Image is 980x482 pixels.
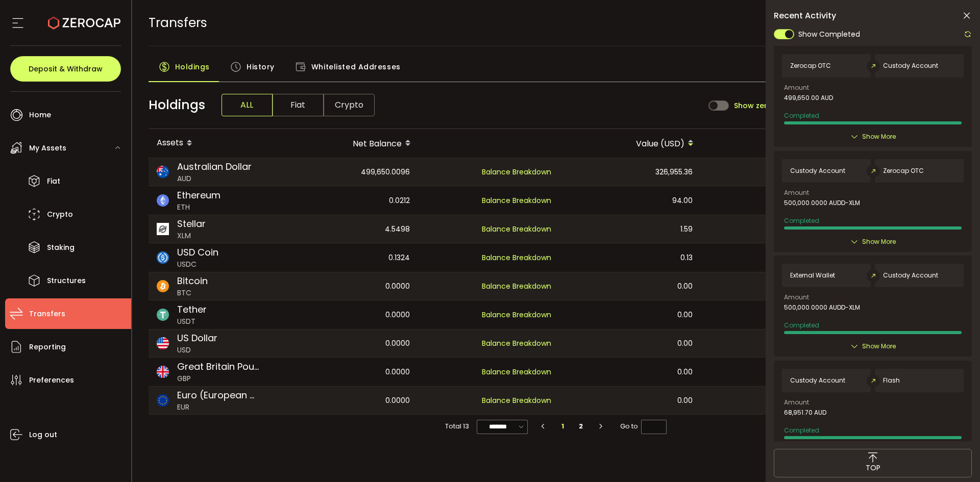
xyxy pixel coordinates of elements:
[278,329,418,357] div: 0.0000
[790,167,845,174] span: Custody Account
[47,207,73,222] span: Crypto
[482,309,551,321] span: Balance Breakdown
[784,399,809,405] span: Amount
[798,29,860,40] span: Show Completed
[482,195,551,206] span: Balance Breakdown
[157,194,169,207] img: eth_portfolio.svg
[222,94,273,116] span: ALL
[149,135,278,152] div: Assets
[157,251,169,264] img: usdc_portfolio.svg
[278,300,418,329] div: 0.0000
[157,223,169,235] img: xlm_portfolio.png
[445,419,469,434] span: Total 13
[29,108,51,122] span: Home
[784,111,819,120] span: Completed
[157,366,169,378] img: gbp_portfolio.svg
[278,272,418,300] div: 0.0000
[177,373,260,384] span: GBP
[175,57,210,77] span: Holdings
[157,337,169,349] img: usd_portfolio.svg
[883,272,938,279] span: Custody Account
[29,65,103,72] span: Deposit & Withdraw
[177,188,220,202] span: Ethereum
[784,199,860,207] span: 500,000.0000 AUDD-XLM
[157,166,169,178] img: aud_portfolio.svg
[247,57,275,77] span: History
[784,216,819,225] span: Completed
[278,387,418,414] div: 0.0000
[790,377,845,384] span: Custody Account
[734,102,805,109] span: Show zero balance
[177,274,208,288] span: Bitcoin
[784,426,819,435] span: Completed
[177,331,217,345] span: US Dollar
[560,358,701,386] div: 0.00
[560,387,701,414] div: 0.00
[29,373,74,388] span: Preferences
[790,62,831,69] span: Zerocap OTC
[560,329,701,357] div: 0.00
[157,309,169,321] img: usdt_portfolio.svg
[560,300,701,329] div: 0.00
[177,202,220,213] span: ETH
[177,245,218,259] span: USD Coin
[177,360,260,373] span: Great Britain Pound
[157,280,169,292] img: btc_portfolio.svg
[177,160,252,173] span: Australian Dollar
[554,419,572,434] li: 1
[177,231,206,241] span: XLM
[177,259,218,270] span: USDC
[311,57,401,77] span: Whitelisted Addresses
[29,141,66,156] span: My Assets
[572,419,590,434] li: 2
[784,190,809,196] span: Amount
[774,12,836,20] span: Recent Activity
[560,158,701,186] div: 326,955.36
[482,366,551,378] span: Balance Breakdown
[620,419,667,434] span: Go to
[278,358,418,386] div: 0.0000
[784,94,833,102] span: 499,650.00 AUD
[784,294,809,300] span: Amount
[177,173,252,184] span: AUD
[47,174,60,189] span: Fiat
[784,409,826,416] span: 68,951.70 AUD
[278,186,418,215] div: 0.0212
[278,135,419,152] div: Net Balance
[157,394,169,407] img: eur_portfolio.svg
[560,186,701,215] div: 94.00
[482,281,551,292] span: Balance Breakdown
[177,288,208,298] span: BTC
[883,377,900,384] span: Flash
[482,224,551,234] span: Balance Breakdown
[177,388,260,402] span: Euro (European Monetary Unit)
[324,94,375,116] span: Crypto
[784,321,819,329] span: Completed
[560,243,701,272] div: 0.13
[29,307,65,321] span: Transfers
[862,132,896,142] span: Show More
[560,135,702,152] div: Value (USD)
[47,240,75,255] span: Staking
[10,56,121,82] button: Deposit & Withdraw
[784,304,860,311] span: 500,000.0000 AUDD-XLM
[482,395,551,407] span: Balance Breakdown
[560,215,701,243] div: 1.59
[278,243,418,272] div: 0.1324
[278,158,418,186] div: 499,650.0096
[273,94,324,116] span: Fiat
[149,95,205,115] span: Holdings
[177,345,217,356] span: USD
[929,433,980,482] iframe: Chat Widget
[482,167,551,177] span: Balance Breakdown
[177,217,206,231] span: Stellar
[177,402,260,413] span: EUR
[177,302,207,316] span: Tether
[862,237,896,247] span: Show More
[177,316,207,327] span: USDT
[883,167,924,174] span: Zerocap OTC
[482,252,551,263] span: Balance Breakdown
[862,341,896,351] span: Show More
[149,14,207,32] span: Transfers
